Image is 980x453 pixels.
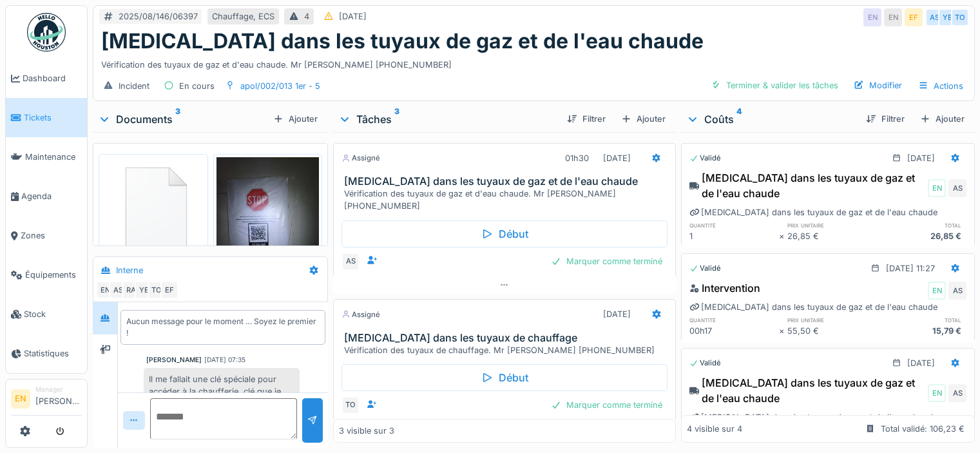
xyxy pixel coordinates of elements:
[11,385,82,416] a: EN Manager[PERSON_NAME]
[562,110,611,128] div: Filtrer
[877,221,966,229] h6: total
[144,368,300,428] div: Il me fallait une clé spéciale pour accéder à la chaufferie, clé que je n'avais pas à replanifier...
[948,179,966,197] div: AS
[341,220,668,247] div: Début
[6,255,87,294] a: Équipements
[689,325,779,337] div: 00h17
[341,364,668,391] div: Début
[240,80,320,92] div: apol/002/013 1er - 5
[11,389,30,409] li: EN
[344,344,670,356] div: Vérification des tuyaux de chauffage. Mr [PERSON_NAME] [PHONE_NUMBER]
[779,230,787,242] div: ×
[689,221,779,229] h6: quantité
[21,190,82,202] span: Agenda
[339,10,367,23] div: [DATE]
[341,153,380,164] div: Assigné
[35,385,82,394] div: Manager
[686,111,856,127] div: Coûts
[886,262,935,275] div: [DATE] 11:27
[119,80,149,92] div: Incident
[884,8,902,26] div: EN
[907,357,935,369] div: [DATE]
[101,53,966,71] div: Vérification des tuyaux de gaz et d'eau chaude. Mr [PERSON_NAME] [PHONE_NUMBER]
[96,281,114,299] div: EN
[212,10,274,23] div: Chauffage, ECS
[877,325,966,337] div: 15,79 €
[925,8,943,26] div: AS
[689,170,925,201] div: [MEDICAL_DATA] dans les tuyaux de gaz et de l'eau chaude
[344,332,670,344] h3: [MEDICAL_DATA] dans les tuyaux de chauffage
[689,280,760,296] div: Intervention
[6,137,87,177] a: Maintenance
[6,177,87,216] a: Agenda
[304,10,309,23] div: 4
[787,325,877,337] div: 55,50 €
[23,72,82,84] span: Dashboard
[146,355,202,365] div: [PERSON_NAME]
[616,110,671,128] div: Ajouter
[6,59,87,98] a: Dashboard
[268,110,323,128] div: Ajouter
[179,80,215,92] div: En cours
[6,216,87,255] a: Zones
[148,281,166,299] div: TO
[6,334,87,373] a: Statistiques
[736,111,742,127] sup: 4
[102,157,205,256] img: 84750757-fdcc6f00-afbb-11ea-908a-1074b026b06b.png
[394,111,399,127] sup: 3
[160,281,178,299] div: EF
[25,151,82,163] span: Maintenance
[706,77,843,94] div: Terminer & valider les tâches
[35,385,82,412] li: [PERSON_NAME]
[24,347,82,360] span: Statistiques
[689,358,721,369] div: Validé
[24,308,82,320] span: Stock
[912,77,969,95] div: Actions
[216,157,320,294] img: vz3hiymi43h0ygjr2lg2kqowjjfv
[344,175,670,188] h3: [MEDICAL_DATA] dans les tuyaux de gaz et de l'eau chaude
[25,269,82,281] span: Équipements
[881,423,965,435] div: Total validé: 106,23 €
[6,294,87,334] a: Stock
[122,281,140,299] div: RA
[98,111,268,127] div: Documents
[905,8,923,26] div: EF
[915,110,970,128] div: Ajouter
[689,263,721,274] div: Validé
[101,29,704,53] h1: [MEDICAL_DATA] dans les tuyaux de gaz et de l'eau chaude
[928,179,946,197] div: EN
[109,281,127,299] div: AS
[689,375,925,406] div: [MEDICAL_DATA] dans les tuyaux de gaz et de l'eau chaude
[689,411,937,423] div: [MEDICAL_DATA] dans les tuyaux de gaz et de l'eau chaude
[928,384,946,402] div: EN
[787,221,877,229] h6: prix unitaire
[687,423,742,435] div: 4 visible sur 4
[779,325,787,337] div: ×
[928,282,946,300] div: EN
[341,309,380,320] div: Assigné
[951,8,969,26] div: TO
[119,10,198,23] div: 2025/08/146/06397
[861,110,910,128] div: Filtrer
[689,316,779,324] h6: quantité
[938,8,956,26] div: YE
[849,77,907,94] div: Modifier
[175,111,180,127] sup: 3
[27,13,66,52] img: Badge_color-CXgf-gQk.svg
[204,355,245,365] div: [DATE] 07:35
[546,253,668,270] div: Marquer comme terminé
[863,8,881,26] div: EN
[24,111,82,124] span: Tickets
[6,98,87,137] a: Tickets
[787,316,877,324] h6: prix unitaire
[341,253,360,271] div: AS
[689,301,937,313] div: [MEDICAL_DATA] dans les tuyaux de gaz et de l'eau chaude
[689,206,937,218] div: [MEDICAL_DATA] dans les tuyaux de gaz et de l'eau chaude
[341,396,360,414] div: TO
[565,152,589,164] div: 01h30
[21,229,82,242] span: Zones
[338,111,557,127] div: Tâches
[948,384,966,402] div: AS
[603,152,631,164] div: [DATE]
[877,316,966,324] h6: total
